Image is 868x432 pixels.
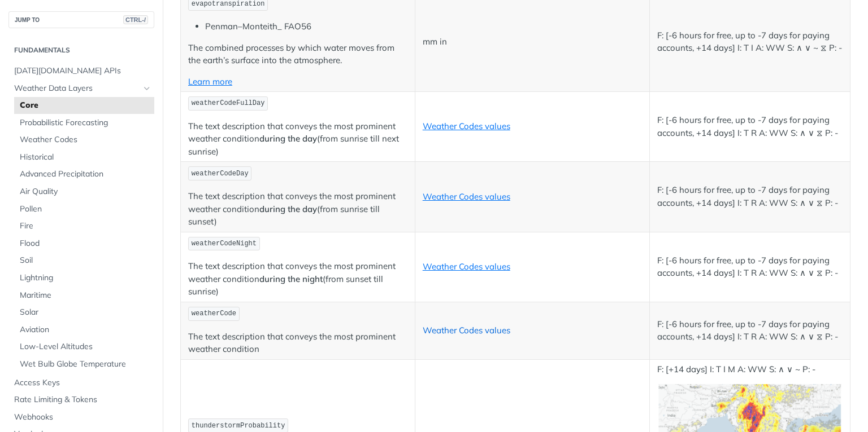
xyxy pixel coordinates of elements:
[20,186,151,197] span: Air Quality
[14,65,151,77] span: [DATE][DOMAIN_NAME] APIs
[188,120,407,158] p: The text description that conveys the most prominent weather condition (from sunrise till next su...
[188,76,232,87] a: Learn more
[205,20,407,33] li: Penman–Monteith_ FAO56
[20,117,151,129] span: Probabilistic Forecasting
[14,252,154,269] a: Soil
[188,42,407,67] p: The combined processes by which water moves from the earth’s surface into the atmosphere.
[20,238,151,249] span: Flood
[20,221,151,232] span: Fire
[657,318,843,343] p: F: [-6 hours for free, up to -7 days for paying accounts, +14 days] I: T R A: WW S: ∧ ∨ ⧖ P: -
[123,15,148,24] span: CTRL-/
[20,359,151,370] span: Wet Bulb Globe Temperature
[14,356,154,373] a: Wet Bulb Globe Temperature
[657,254,843,280] p: F: [-6 hours for free, up to -7 days for paying accounts, +14 days] I: T R A: WW S: ∧ ∨ ⧖ P: -
[20,290,151,301] span: Maritime
[192,240,257,248] span: weatherCodeNight
[8,11,154,28] button: JUMP TOCTRL-/
[20,152,151,163] span: Historical
[657,114,843,139] p: F: [-6 hours for free, up to -7 days for paying accounts, +14 days] I: T R A: WW S: ∧ ∨ ⧖ P: -
[192,170,249,178] span: weatherCodeDay
[8,409,154,426] a: Webhooks
[657,363,843,376] p: F: [+14 days] I: T I M A: WW S: ∧ ∨ ~ P: -
[20,100,151,111] span: Core
[8,374,154,391] a: Access Keys
[14,287,154,304] a: Maritime
[423,325,510,336] a: Weather Codes values
[14,83,140,94] span: Weather Data Layers
[188,330,407,356] p: The text description that conveys the most prominent weather condition
[14,131,154,148] a: Weather Codes
[259,274,323,284] strong: during the night
[14,338,154,355] a: Low-Level Altitudes
[657,184,843,209] p: F: [-6 hours for free, up to -7 days for paying accounts, +14 days] I: T R A: WW S: ∧ ∨ ⧖ P: -
[20,169,151,180] span: Advanced Precipitation
[188,260,407,298] p: The text description that conveys the most prominent weather condition (from sunset till sunrise)
[20,307,151,318] span: Solar
[14,201,154,218] a: Pollen
[657,29,843,55] p: F: [-6 hours for free, up to -7 days for paying accounts, +14 days] I: T I A: WW S: ∧ ∨ ~ ⧖ P: -
[14,166,154,183] a: Advanced Precipitation
[20,341,151,352] span: Low-Level Altitudes
[8,80,154,97] a: Weather Data LayersHide subpages for Weather Data Layers
[423,261,510,272] a: Weather Codes values
[423,191,510,202] a: Weather Codes values
[14,149,154,166] a: Historical
[8,63,154,80] a: [DATE][DOMAIN_NAME] APIs
[20,204,151,215] span: Pollen
[192,422,285,430] span: thunderstormProbability
[20,134,151,146] span: Weather Codes
[14,321,154,338] a: Aviation
[14,97,154,114] a: Core
[14,218,154,235] a: Fire
[188,190,407,228] p: The text description that conveys the most prominent weather condition (from sunrise till sunset)
[14,183,154,200] a: Air Quality
[14,304,154,321] a: Solar
[20,272,151,284] span: Lightning
[192,310,236,318] span: weatherCode
[8,45,154,55] h2: Fundamentals
[20,324,151,336] span: Aviation
[20,255,151,266] span: Soil
[142,84,151,93] button: Hide subpages for Weather Data Layers
[423,121,510,131] a: Weather Codes values
[14,114,154,131] a: Probabilistic Forecasting
[14,412,151,423] span: Webhooks
[259,133,317,144] strong: during the day
[192,99,265,107] span: weatherCodeFullDay
[14,394,151,405] span: Rate Limiting & Tokens
[8,391,154,408] a: Rate Limiting & Tokens
[14,377,151,389] span: Access Keys
[14,270,154,286] a: Lightning
[14,235,154,252] a: Flood
[259,204,317,214] strong: during the day
[423,36,642,49] p: mm in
